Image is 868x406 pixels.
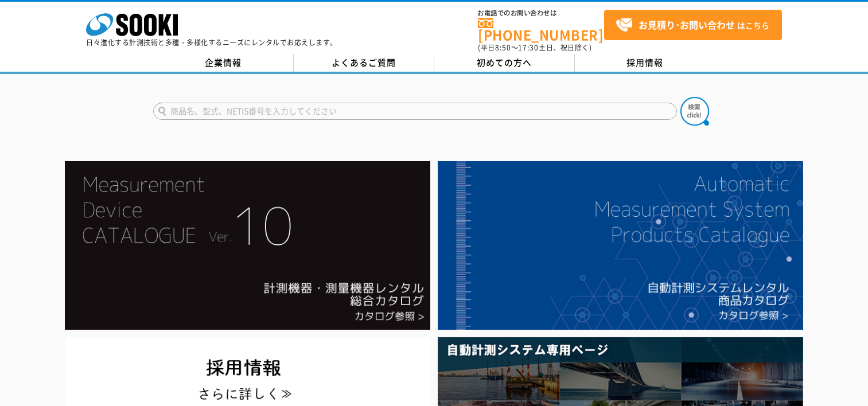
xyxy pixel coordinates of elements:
span: はこちら [616,17,769,34]
img: 自動計測システムカタログ [438,161,803,330]
a: お見積り･お問い合わせはこちら [604,10,782,40]
span: 8:50 [495,42,511,53]
img: Catalog Ver10 [65,161,430,330]
input: 商品名、型式、NETIS番号を入力してください [153,103,677,120]
p: 日々進化する計測技術と多種・多様化するニーズにレンタルでお応えします。 [86,39,337,46]
span: 17:30 [518,42,539,53]
strong: お見積り･お問い合わせ [639,18,735,32]
a: 企業情報 [153,54,294,72]
a: 初めての方へ [434,54,575,72]
span: (平日 ～ 土日、祝日除く) [478,42,591,53]
a: 採用情報 [575,54,715,72]
a: [PHONE_NUMBER] [478,18,604,41]
span: 初めての方へ [477,56,532,69]
img: btn_search.png [680,97,709,126]
a: よくあるご質問 [294,54,434,72]
span: お電話でのお問い合わせは [478,10,604,17]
